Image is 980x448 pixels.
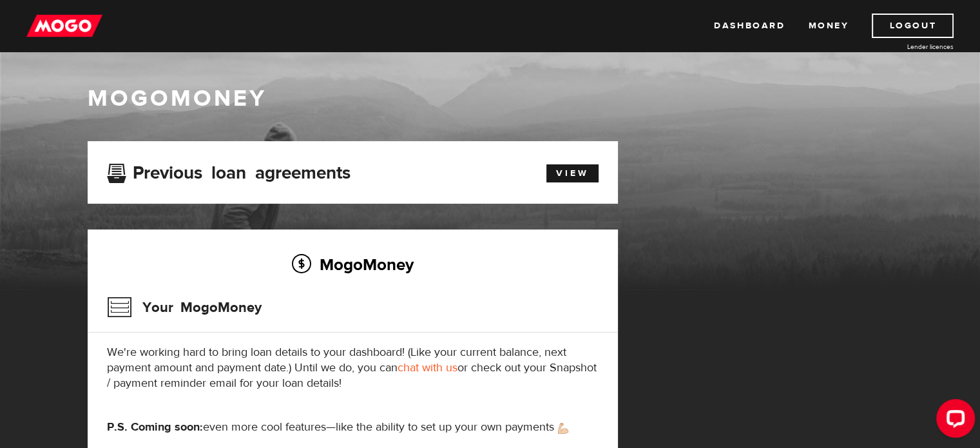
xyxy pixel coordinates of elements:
strong: P.S. Coming soon: [107,420,203,434]
a: Dashboard [714,14,785,38]
h3: Your MogoMoney [107,291,262,324]
img: strong arm emoji [558,423,568,434]
h3: Previous loan agreements [107,162,351,179]
h1: MogoMoney [88,85,893,112]
p: We're working hard to bring loan details to your dashboard! (Like your current balance, next paym... [107,345,599,391]
a: chat with us [398,360,457,375]
img: mogo_logo-11ee424be714fa7cbb0f0f49df9e16ec.png [26,14,102,38]
a: Lender licences [857,42,954,52]
a: View [546,164,599,182]
h2: MogoMoney [107,251,599,278]
a: Logout [872,14,954,38]
a: Money [808,14,849,38]
iframe: LiveChat chat widget [926,394,980,448]
p: even more cool features—like the ability to set up your own payments [107,420,599,435]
